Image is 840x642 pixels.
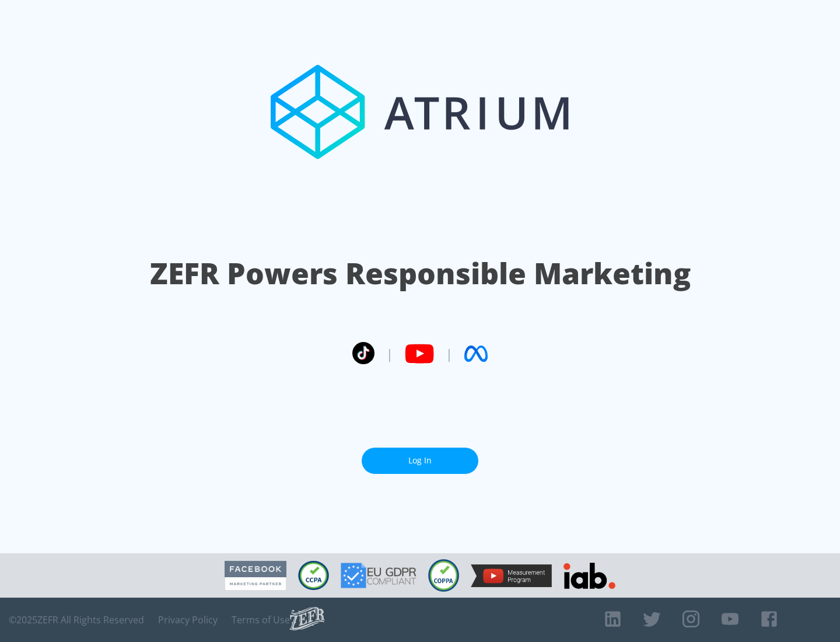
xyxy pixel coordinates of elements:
span: | [446,345,453,362]
img: CCPA Compliant [298,561,329,590]
img: COPPA Compliant [428,559,459,592]
img: GDPR Compliant [341,563,416,588]
span: © 2025 ZEFR All Rights Reserved [9,614,144,626]
img: YouTube Measurement Program [471,564,552,587]
span: | [386,345,393,362]
img: Facebook Marketing Partner [225,561,286,591]
a: Log In [362,448,478,474]
a: Privacy Policy [158,614,218,626]
h1: ZEFR Powers Responsible Marketing [150,253,691,294]
a: Terms of Use [232,614,290,626]
img: IAB [563,563,615,589]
